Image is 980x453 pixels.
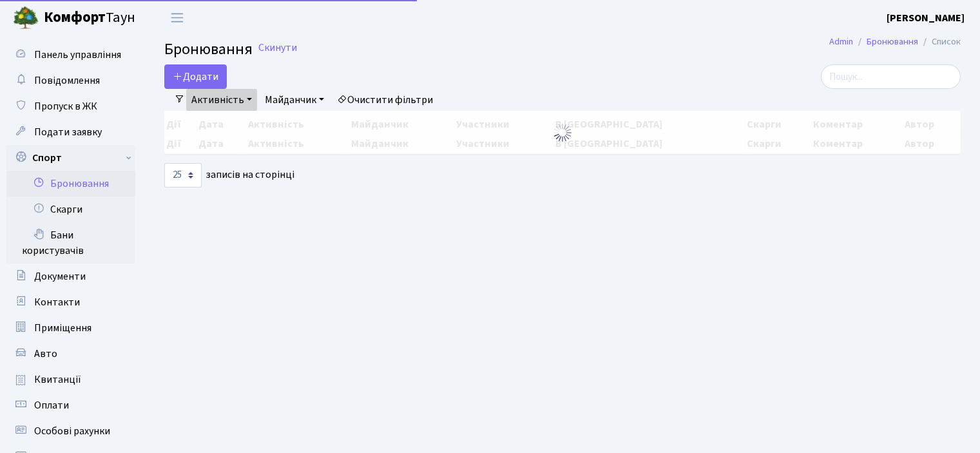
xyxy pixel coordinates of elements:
[6,315,135,341] a: Приміщення
[6,119,135,145] a: Подати заявку
[6,145,135,171] a: Спорт
[6,171,135,197] a: Бронювання
[164,64,227,89] button: Додати
[6,341,135,367] a: Авто
[821,64,961,89] input: Пошук...
[887,10,965,26] a: [PERSON_NAME]
[6,222,135,264] a: Бани користувачів
[918,35,961,49] li: Список
[6,392,135,418] a: Оплати
[34,347,57,361] span: Авто
[161,7,193,28] button: Переключити навігацію
[810,28,980,55] nav: breadcrumb
[44,7,135,29] span: Таун
[34,73,100,88] span: Повідомлення
[164,38,253,61] span: Бронювання
[34,99,97,113] span: Пропуск в ЖК
[887,11,965,25] b: [PERSON_NAME]
[164,163,202,188] select: записів на сторінці
[829,35,853,48] a: Admin
[552,122,573,143] img: Обробка...
[6,367,135,392] a: Квитанції
[34,424,110,438] span: Особові рахунки
[34,125,102,139] span: Подати заявку
[6,93,135,119] a: Пропуск в ЖК
[867,35,918,48] a: Бронювання
[34,48,121,62] span: Панель управління
[6,418,135,444] a: Особові рахунки
[34,372,81,387] span: Квитанції
[6,197,135,222] a: Скарги
[44,7,106,28] b: Комфорт
[34,321,91,335] span: Приміщення
[258,42,297,54] a: Скинути
[34,398,69,412] span: Оплати
[34,295,80,309] span: Контакти
[6,264,135,289] a: Документи
[34,269,86,284] span: Документи
[260,89,329,111] a: Майданчик
[13,5,39,31] img: logo.png
[332,89,438,111] a: Очистити фільтри
[6,289,135,315] a: Контакти
[186,89,257,111] a: Активність
[6,42,135,68] a: Панель управління
[164,163,294,188] label: записів на сторінці
[6,68,135,93] a: Повідомлення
